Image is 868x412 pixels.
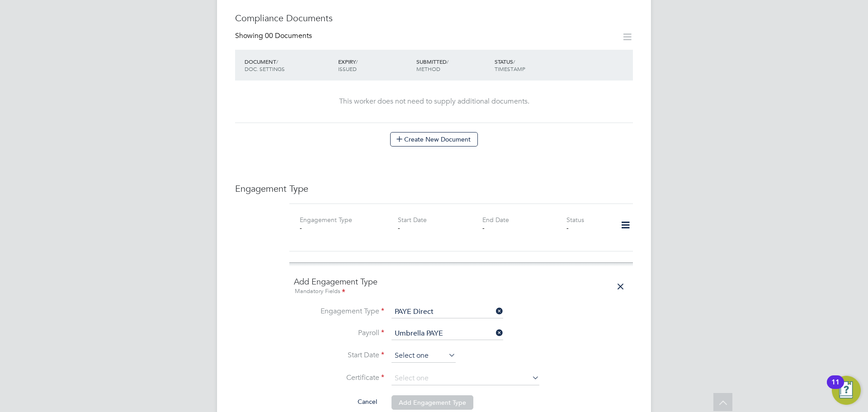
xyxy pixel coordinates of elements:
[495,65,525,72] span: TIMESTAMP
[350,394,384,409] button: Cancel
[242,53,336,77] div: DOCUMENT
[294,350,384,360] label: Start Date
[300,224,384,232] div: -
[492,53,571,77] div: STATUS
[566,224,609,232] div: -
[392,372,539,385] input: Select one
[832,376,861,405] button: Open Resource Center, 11 new notifications
[416,65,440,72] span: METHOD
[235,183,633,194] h3: Engagement Type
[336,53,414,77] div: EXPIRY
[398,216,427,224] label: Start Date
[392,349,456,363] input: Select one
[276,58,278,65] span: /
[235,12,633,24] h3: Compliance Documents
[566,216,584,224] label: Status
[831,382,840,394] div: 11
[513,58,515,65] span: /
[482,216,509,224] label: End Date
[294,276,628,297] h4: Add Engagement Type
[356,58,358,65] span: /
[294,307,384,316] label: Engagement Type
[392,306,503,318] input: Select one
[338,65,357,72] span: ISSUED
[235,31,314,41] div: Showing
[294,328,384,338] label: Payroll
[300,216,352,224] label: Engagement Type
[392,395,473,410] button: Add Engagement Type
[414,53,492,77] div: SUBMITTED
[447,58,448,65] span: /
[244,97,624,106] div: This worker does not need to supply additional documents.
[390,132,478,147] button: Create New Document
[392,327,503,340] input: Search for...
[294,287,628,297] div: Mandatory Fields
[482,224,566,232] div: -
[398,224,482,232] div: -
[265,31,312,40] span: 00 Documents
[294,373,384,383] label: Certificate
[245,65,285,72] span: DOC. SETTINGS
